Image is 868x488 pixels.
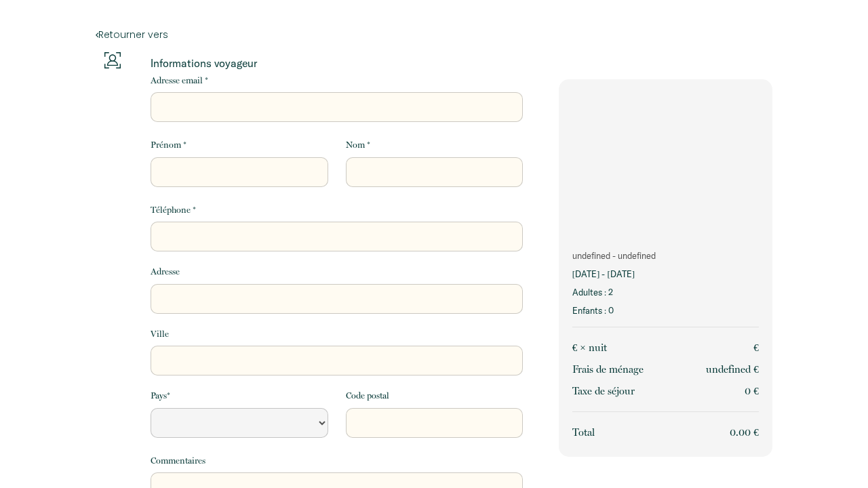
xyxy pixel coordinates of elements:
label: Nom * [346,138,370,152]
p: € [753,340,759,356]
label: Adresse [151,265,180,279]
img: rental-image [559,79,772,239]
label: Code postal [346,389,389,403]
span: 0.00 € [730,426,759,439]
label: Téléphone * [151,203,196,217]
span: Total [572,426,595,439]
p: Frais de ménage [572,361,644,378]
p: undefined € [706,361,759,378]
p: [DATE] - [DATE] [572,268,759,281]
p: undefined - undefined [572,249,759,262]
p: Enfants : 0 [572,304,759,317]
label: Prénom * [151,138,186,152]
p: Taxe de séjour [572,383,635,399]
img: guests-info [104,52,121,68]
p: € × nuit [572,340,607,356]
a: Retourner vers [96,27,772,42]
p: 0 € [745,383,759,399]
label: Adresse email * [151,74,208,87]
select: Default select example [151,408,328,438]
p: Adultes : 2 [572,286,759,299]
label: Ville [151,327,169,341]
p: Informations voyageur [151,56,523,70]
label: Commentaires [151,454,205,468]
label: Pays [151,389,170,403]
